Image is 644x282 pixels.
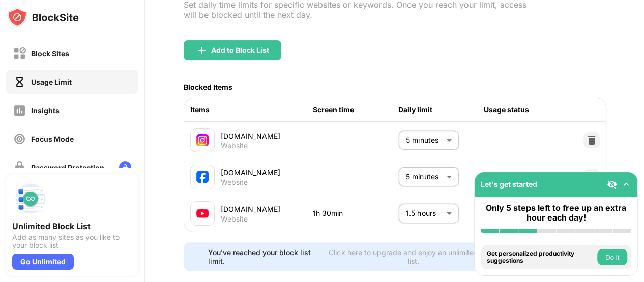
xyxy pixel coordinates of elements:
[221,141,248,150] div: Website
[328,248,499,265] div: Click here to upgrade and enjoy an unlimited block list.
[406,171,443,182] p: 5 minutes
[406,208,443,219] p: 1.5 hours
[481,203,631,223] div: Only 5 steps left to free up an extra hour each day!
[31,49,69,58] div: Block Sites
[484,104,569,115] div: Usage status
[12,221,132,231] div: Unlimited Block List
[196,134,209,146] img: favicons
[12,180,49,217] img: push-block-list.svg
[221,214,248,224] div: Website
[12,254,74,270] div: Go Unlimited
[190,104,313,115] div: Items
[31,78,72,86] div: Usage Limit
[119,161,131,173] img: lock-menu.svg
[621,179,631,190] img: omni-setup-toggle.svg
[597,249,627,265] button: Do it
[31,106,60,115] div: Insights
[313,104,398,115] div: Screen time
[31,135,74,143] div: Focus Mode
[7,7,79,27] img: logo-blocksite.svg
[313,208,398,219] div: 1h 30min
[208,248,322,265] div: You’ve reached your block list limit.
[221,204,313,214] div: [DOMAIN_NAME]
[12,233,132,249] div: Add as many sites as you like to your block list
[13,133,26,145] img: focus-off.svg
[13,47,26,60] img: block-off.svg
[221,178,248,187] div: Website
[31,163,104,172] div: Password Protection
[211,46,269,54] div: Add to Block List
[13,76,26,88] img: time-usage-on.svg
[13,161,26,174] img: password-protection-off.svg
[481,180,537,189] div: Let's get started
[221,167,313,178] div: [DOMAIN_NAME]
[607,179,617,190] img: eye-not-visible.svg
[406,135,443,146] p: 5 minutes
[184,83,232,91] div: Blocked Items
[398,104,484,115] div: Daily limit
[13,104,26,117] img: insights-off.svg
[196,207,209,220] img: favicons
[487,250,595,265] div: Get personalized productivity suggestions
[196,171,209,183] img: favicons
[221,131,313,141] div: [DOMAIN_NAME]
